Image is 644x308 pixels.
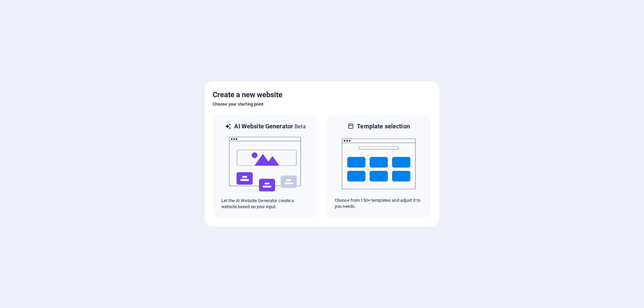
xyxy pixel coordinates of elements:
[335,197,423,209] p: Choose from 150+ templates and adjust it to you needs.
[213,100,431,108] h6: Choose your starting point
[213,89,431,100] h5: Create a new website
[213,114,318,219] div: AI Website GeneratorBetaaiLet the AI Website Generator create a website based on your input.
[221,198,309,210] p: Let the AI Website Generator create a website based on your input.
[293,123,306,130] span: Beta
[228,131,302,198] img: ai
[234,122,306,131] h6: AI Website Generator
[357,122,410,130] h6: Template selection
[326,114,431,219] div: Template selectionChoose from 150+ templates and adjust it to you needs.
